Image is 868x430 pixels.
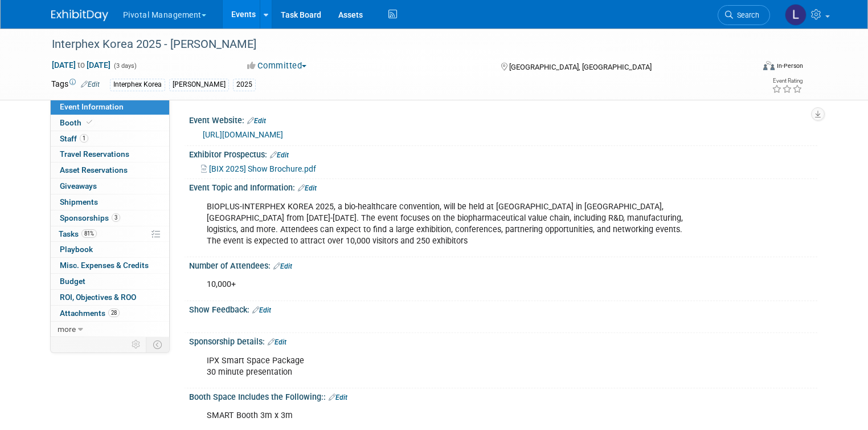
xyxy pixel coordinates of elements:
i: Booth reservation complete [87,119,92,125]
a: Playbook [51,242,169,257]
a: Attachments28 [51,306,169,321]
div: SMART Booth 3m x 3m [199,404,695,427]
span: Asset Reservations [60,165,128,175]
span: [DATE] [DATE] [51,60,111,70]
span: Tasks [59,229,97,238]
a: Sponsorships3 [51,210,169,226]
span: Staff [60,134,88,143]
a: Misc. Expenses & Credits [51,258,169,273]
div: Event Website: [189,112,817,127]
a: Giveaways [51,179,169,194]
a: Edit [329,394,347,401]
a: ROI, Objectives & ROO [51,290,169,305]
a: Edit [252,306,271,314]
span: Playbook [60,245,93,254]
a: Tasks81% [51,226,169,242]
td: Personalize Event Tab Strip [126,337,146,352]
span: Booth [60,118,95,127]
div: Exhibitor Prospectus: [189,146,817,161]
span: Event Information [60,102,124,111]
a: Budget [51,274,169,289]
span: Search [733,11,759,19]
a: Event Information [51,99,169,115]
a: Edit [268,338,286,346]
a: Edit [247,117,266,125]
span: Sponsorships [60,213,120,222]
a: more [51,322,169,337]
span: Attachments [60,309,120,318]
div: Sponsorship Details: [189,333,817,348]
a: Edit [270,151,289,159]
a: Search [718,5,770,25]
div: Show Feedback: [189,301,817,316]
img: Leslie Pelton [785,4,806,26]
a: Staff1 [51,131,169,147]
span: ROI, Objectives & ROO [60,293,136,302]
a: Shipments [51,194,169,210]
a: Edit [81,80,100,88]
span: 81% [81,229,97,238]
img: ExhibitDay [51,10,108,21]
div: Interphex Korea 2025 - [PERSON_NAME] [48,34,739,55]
span: to [76,60,87,70]
span: 28 [108,309,120,317]
a: Travel Reservations [51,147,169,162]
span: Giveaways [60,181,97,190]
span: (3 days) [113,62,137,70]
img: Format-Inperson.png [763,61,775,70]
div: Event Format [692,59,803,76]
button: Committed [243,60,311,72]
a: Asset Reservations [51,163,169,178]
div: BIOPLUS-INTERPHEX KOREA 2025, a bio-healthcare convention, will be held at [GEOGRAPHIC_DATA] in [... [199,196,695,253]
span: 3 [112,213,120,222]
div: [PERSON_NAME] [169,79,229,91]
div: Number of Attendees: [189,257,817,272]
a: Booth [51,115,169,131]
div: Event Rating [772,78,803,84]
div: In-Person [776,62,803,70]
span: more [58,324,76,334]
div: 2025 [233,79,256,91]
span: [BIX 2025] Show Brochure.pdf [209,164,316,173]
span: Travel Reservations [60,149,129,159]
a: [URL][DOMAIN_NAME] [203,130,283,139]
div: Event Topic and Information: [189,179,817,194]
a: Edit [298,184,317,192]
div: IPX Smart Space Package 30 minute presentation [199,350,695,384]
td: Tags [51,78,100,91]
div: Booth Space Includes the Following:: [189,388,817,403]
span: Misc. Expenses & Credits [60,261,149,270]
span: [GEOGRAPHIC_DATA], [GEOGRAPHIC_DATA] [509,63,652,71]
a: [BIX 2025] Show Brochure.pdf [201,164,316,173]
div: 10,000+ [199,273,695,296]
span: Shipments [60,197,98,206]
div: Interphex Korea [110,79,165,91]
td: Toggle Event Tabs [146,337,169,352]
span: Budget [60,277,85,286]
a: Edit [273,262,292,270]
span: 1 [80,134,88,143]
